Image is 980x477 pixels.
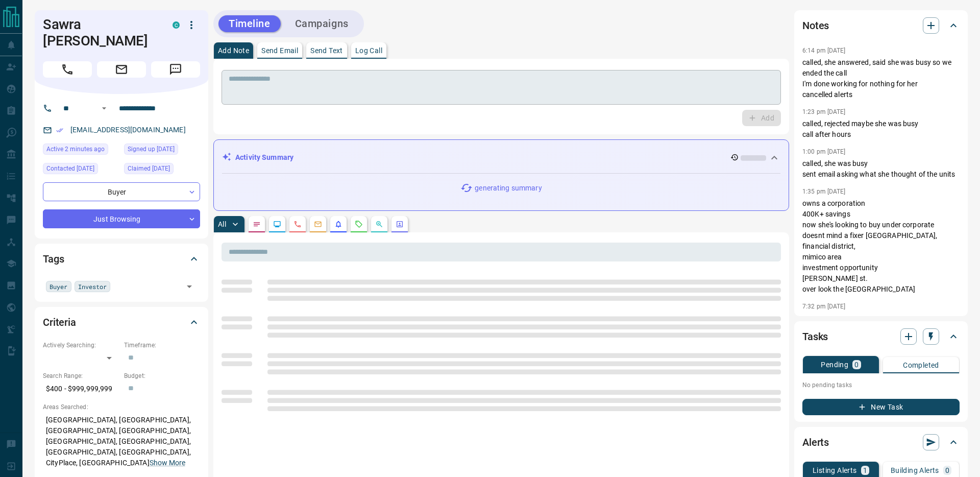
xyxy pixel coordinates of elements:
p: called, she was busy sent email asking what she thought of the units [802,158,960,180]
p: 7:32 pm [DATE] [802,303,846,310]
p: [GEOGRAPHIC_DATA], [GEOGRAPHIC_DATA], [GEOGRAPHIC_DATA], [GEOGRAPHIC_DATA], [GEOGRAPHIC_DATA], [G... [43,412,200,471]
span: Signed up [DATE] [128,144,175,154]
span: Claimed [DATE] [128,163,170,174]
svg: Emails [314,220,322,228]
span: Investor [78,281,107,292]
p: All [218,221,226,228]
button: Open [98,102,110,114]
p: Completed [903,362,939,369]
svg: Notes [253,220,261,228]
svg: Lead Browsing Activity [273,220,281,228]
p: No pending tasks [802,377,960,393]
button: Show More [150,458,185,468]
svg: Opportunities [375,220,383,228]
div: Activity Summary [222,148,780,167]
div: Alerts [802,430,960,455]
button: New Task [802,399,960,415]
p: Budget: [124,371,200,380]
span: Contacted [DATE] [46,163,94,174]
p: Send Email [261,47,298,54]
div: Wed Oct 15 2025 [43,144,119,158]
div: condos.ca [173,21,180,29]
div: Sat May 08 2021 [124,144,200,158]
span: Buyer [50,281,68,292]
h2: Tasks [802,328,828,345]
button: Campaigns [285,15,359,32]
span: Message [151,61,200,78]
p: Listing Alerts [813,467,857,474]
svg: Calls [293,220,302,228]
p: $400 - $999,999,999 [43,380,119,397]
span: Call [43,61,92,78]
div: Tasks [802,324,960,349]
p: Activity Summary [235,152,293,163]
p: Pending [821,361,848,368]
span: Email [97,61,146,78]
svg: Agent Actions [396,220,404,228]
div: Criteria [43,310,200,335]
p: 0 [854,361,859,368]
div: Thu Jun 15 2023 [124,163,200,177]
div: Buyer [43,182,200,201]
p: 1 [863,467,867,474]
button: Open [182,279,197,294]
p: Log Call [355,47,382,54]
h2: Notes [802,17,829,34]
p: 1:00 pm [DATE] [802,148,846,155]
p: Add Note [218,47,249,54]
p: called, rejected maybe she was busy call after hours [802,118,960,140]
button: Timeline [218,15,281,32]
p: Actively Searching: [43,341,119,350]
span: Active 2 minutes ago [46,144,105,154]
div: Tags [43,247,200,271]
svg: Email Verified [56,127,63,134]
h1: Sawra [PERSON_NAME] [43,16,157,49]
p: Building Alerts [891,467,939,474]
p: 1:35 pm [DATE] [802,188,846,195]
h2: Alerts [802,434,829,450]
svg: Listing Alerts [334,220,342,228]
p: Areas Searched: [43,402,200,412]
a: [EMAIL_ADDRESS][DOMAIN_NAME] [70,126,186,134]
p: owns a corporation 400K+ savings now she's looking to buy under corporate doesnt mind a fixer [GE... [802,198,960,295]
div: Just Browsing [43,209,200,228]
p: called, she answered, said she was busy so we ended the call I'm done working for nothing for her... [802,57,960,100]
p: 6:14 pm [DATE] [802,47,846,54]
div: Notes [802,13,960,38]
p: Search Range: [43,371,119,380]
p: Timeframe: [124,341,200,350]
h2: Criteria [43,314,76,330]
p: Send Text [310,47,343,54]
h2: Tags [43,251,64,267]
p: 1:23 pm [DATE] [802,108,846,115]
p: 0 [945,467,949,474]
svg: Requests [355,220,363,228]
p: generating summary [475,183,542,194]
div: Tue Aug 19 2025 [43,163,119,177]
